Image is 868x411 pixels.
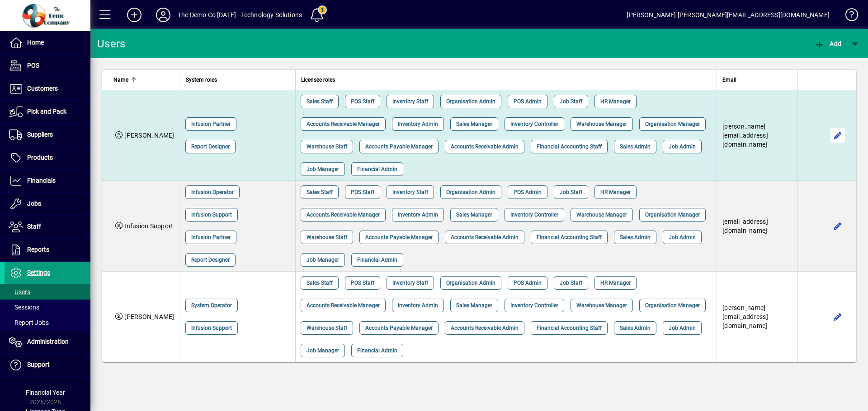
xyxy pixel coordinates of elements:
span: Job Manager [307,165,339,174]
span: Warehouse Staff [307,233,347,242]
span: [PERSON_NAME][EMAIL_ADDRESS][DOMAIN_NAME] [722,304,768,329]
span: Inventory Staff [392,97,428,106]
span: Financial Admin [357,165,397,174]
span: Organisation Admin [446,278,495,287]
span: Inventory Admin [398,210,438,219]
span: Name [113,75,128,85]
a: Knowledge Base [839,2,857,31]
span: Suppliers [27,131,53,138]
span: Inventory Staff [392,188,428,197]
span: System Operator [191,301,232,310]
span: Job Admin [669,142,696,151]
span: Financial Year [26,389,65,396]
span: Job Admin [669,233,696,242]
span: Accounts Receivable Manager [307,210,380,219]
span: POS Staff [351,97,374,106]
span: Reports [27,246,49,253]
span: Financial Admin [357,346,397,355]
button: Edit [830,219,845,233]
span: POS [27,62,39,69]
span: Financial Accounting Staff [537,142,602,151]
span: Inventory Controller [510,210,558,219]
span: Accounts Payable Manager [365,142,433,151]
span: Accounts Receivable Manager [307,301,380,310]
span: Organisation Manager [645,120,700,129]
a: Sessions [5,300,90,315]
a: Report Jobs [5,315,90,330]
a: Staff [5,216,90,238]
span: POS Admin [514,278,542,287]
span: Sales Staff [307,97,333,106]
a: Jobs [5,193,90,215]
span: Support [27,361,50,368]
span: Inventory Admin [398,120,438,129]
span: Sales Admin [620,142,651,151]
span: Job Staff [560,97,582,106]
span: Infusion Partner [191,233,231,242]
div: The Demo Co [DATE] - Technology Solutions [178,8,302,22]
span: Job Staff [560,278,582,287]
span: Infusion Operator [191,188,234,197]
span: Products [27,154,53,161]
span: POS Staff [351,188,374,197]
span: Report Designer [191,142,230,151]
div: Users [97,37,136,51]
button: Add [812,36,844,52]
span: POS Admin [514,97,542,106]
span: Report Designer [191,255,230,264]
span: Jobs [27,200,41,207]
span: Job Manager [307,346,339,355]
span: Infusion Support [191,210,232,219]
span: Financial Accounting Staff [537,233,602,242]
span: Email [722,75,736,85]
span: Warehouse Manager [576,120,627,129]
span: Infusion Support [124,222,173,230]
span: Sales Admin [620,323,651,332]
a: Users [5,284,90,300]
span: Licensee roles [301,75,335,85]
span: [PERSON_NAME][EMAIL_ADDRESS][DOMAIN_NAME] [722,123,768,148]
span: Inventory Admin [398,301,438,310]
span: Staff [27,223,41,230]
a: Administration [5,331,90,353]
span: Sales Staff [307,188,333,197]
span: Pick and Pack [27,108,66,115]
a: Products [5,147,90,169]
span: Financials [27,177,56,184]
button: Profile [149,7,178,23]
span: Accounts Receivable Admin [451,142,519,151]
a: Customers [5,78,90,100]
span: Home [27,39,44,46]
a: Suppliers [5,124,90,146]
span: Accounts Receivable Admin [451,323,519,332]
button: Edit [830,309,845,324]
span: HR Manager [600,278,631,287]
a: Support [5,354,90,376]
span: Infusion Support [191,323,232,332]
span: Inventory Controller [510,301,558,310]
span: Job Manager [307,255,339,264]
span: Report Jobs [9,319,49,326]
span: Job Admin [669,323,696,332]
span: Organisation Manager [645,301,700,310]
a: Reports [5,239,90,261]
span: Sales Manager [456,120,492,129]
span: Organisation Admin [446,97,495,106]
span: Financial Accounting Staff [537,323,602,332]
span: Sales Manager [456,301,492,310]
span: Financial Admin [357,255,397,264]
span: Warehouse Manager [576,210,627,219]
span: Accounts Receivable Admin [451,233,519,242]
span: HR Manager [600,97,631,106]
span: Sales Staff [307,278,333,287]
span: Warehouse Manager [576,301,627,310]
span: [PERSON_NAME] [124,313,174,320]
span: Inventory Staff [392,278,428,287]
span: POS Staff [351,278,374,287]
span: System roles [186,75,217,85]
span: Job Staff [560,188,582,197]
span: Sales Manager [456,210,492,219]
span: Administration [27,338,69,345]
a: Home [5,32,90,54]
span: Infusion Partner [191,120,231,129]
